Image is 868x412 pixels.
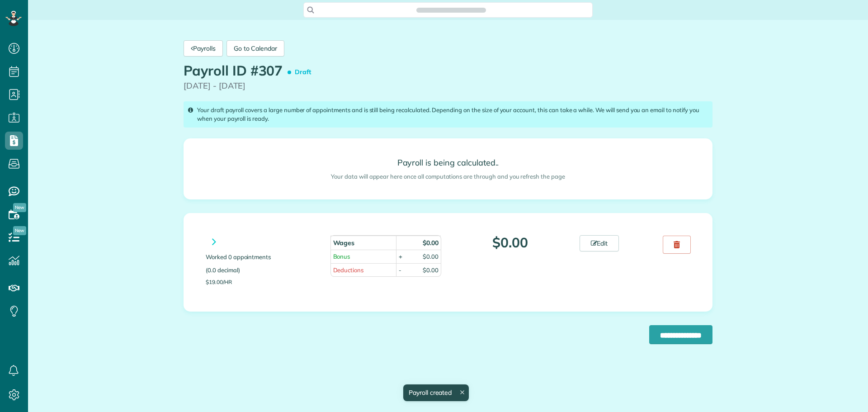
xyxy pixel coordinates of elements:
[455,235,566,250] p: $0.00
[333,239,355,247] strong: Wages
[226,40,284,57] a: Go to Calendar
[197,106,699,122] span: Your draft payroll covers a large number of appointments and is still being recalculated. Dependi...
[403,384,469,401] div: Payroll created
[206,266,317,275] p: (0.0 decimal)
[580,235,619,251] a: Edit
[206,279,317,285] p: $19.00/hr
[399,252,402,261] div: +
[184,40,223,57] a: Payrolls
[184,80,712,92] p: [DATE] - [DATE]
[330,263,396,277] td: Deductions
[184,63,315,80] h1: Payroll ID #307
[206,253,317,261] p: Worked 0 appointments
[184,138,712,199] div: Payroll is being calculated..
[330,250,396,263] td: Bonus
[423,252,439,261] div: $0.00
[399,266,401,275] div: -
[13,226,26,235] span: New
[202,172,694,181] small: Your data will appear here once all computations are through and you refresh the page
[425,5,476,14] span: Search ZenMaid…
[13,203,26,212] span: New
[423,266,439,275] div: $0.00
[423,239,439,247] strong: $0.00
[289,64,315,80] span: Draft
